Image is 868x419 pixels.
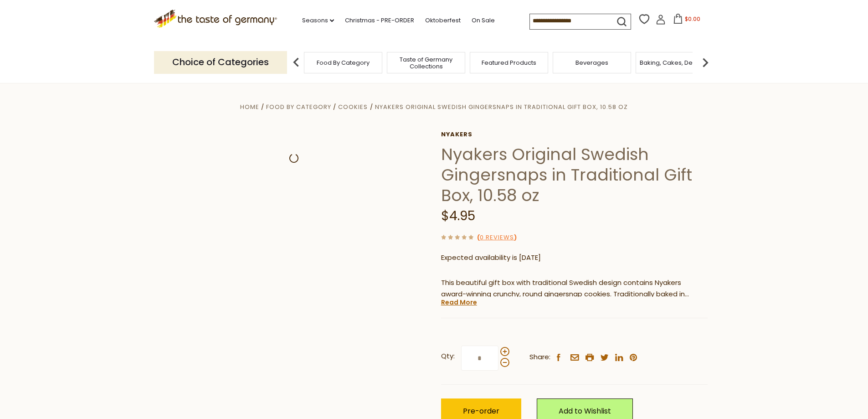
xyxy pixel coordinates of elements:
p: Expected availability is [DATE] [441,252,708,264]
a: Seasons [302,16,334,26]
a: Nyakers Original Swedish Gingersnaps in Traditional Gift Box, 10.58 oz [375,103,628,111]
strong: Qty: [441,351,455,362]
a: On Sale [472,16,495,26]
a: Home [240,103,259,111]
button: $0.00 [668,14,706,27]
p: Choice of Categories [154,51,287,73]
p: This beautiful gift box with traditional Swedish design contains Nyakers award-winning crunchy, r... [441,277,708,300]
a: Christmas - PRE-ORDER [345,16,414,26]
a: 0 Reviews [480,233,514,243]
img: next arrow [696,53,714,72]
a: Cookies [338,103,368,111]
a: Nyakers [441,131,708,138]
a: Food By Category [266,103,331,111]
a: Beverages [575,59,608,66]
a: Featured Products [482,59,536,66]
span: ( ) [477,233,517,242]
input: Qty: [461,346,498,371]
a: Baking, Cakes, Desserts [640,59,710,66]
a: Read More [441,298,477,307]
span: $4.95 [441,207,475,225]
a: Food By Category [317,59,370,66]
h1: Nyakers Original Swedish Gingersnaps in Traditional Gift Box, 10.58 oz [441,144,708,206]
img: previous arrow [287,53,305,72]
span: Pre-order [463,406,499,416]
a: Oktoberfest [425,16,461,26]
a: Taste of Germany Collections [390,56,462,70]
span: Share: [529,352,550,363]
span: $0.00 [685,15,700,23]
